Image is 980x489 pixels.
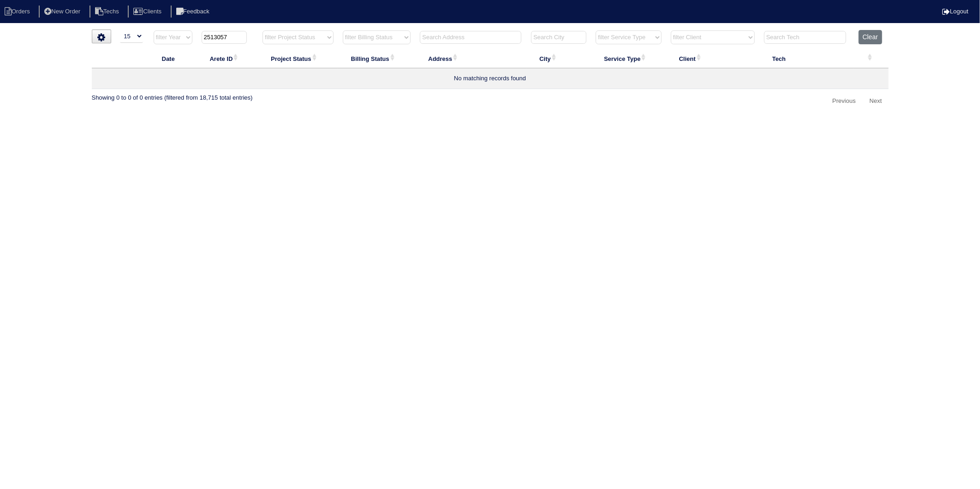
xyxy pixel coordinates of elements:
li: New Order [39,6,88,18]
th: Arete ID: activate to sort column ascending [197,49,258,68]
a: Next [863,94,889,109]
a: Previous [826,94,862,109]
th: Address: activate to sort column ascending [415,49,526,68]
li: Techs [90,6,126,18]
th: : activate to sort column ascending [854,49,889,68]
td: No matching records found [92,68,889,89]
button: Clear [859,30,882,44]
input: Search City [531,31,586,44]
th: Date [149,49,197,68]
li: Clients [128,6,169,18]
li: Feedback [171,6,217,18]
a: New Order [39,8,88,15]
th: Client: activate to sort column ascending [666,49,759,68]
input: Search ID [202,31,247,44]
a: Techs [90,8,126,15]
a: Logout [942,8,968,15]
th: Service Type: activate to sort column ascending [591,49,666,68]
th: Tech [759,49,854,68]
div: Showing 0 to 0 of 0 entries (filtered from 18,715 total entries) [92,89,253,102]
th: Project Status: activate to sort column ascending [258,49,338,68]
th: City: activate to sort column ascending [526,49,591,68]
th: Billing Status: activate to sort column ascending [338,49,416,68]
input: Search Address [420,31,521,44]
a: Clients [128,8,169,15]
input: Search Tech [764,31,846,44]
